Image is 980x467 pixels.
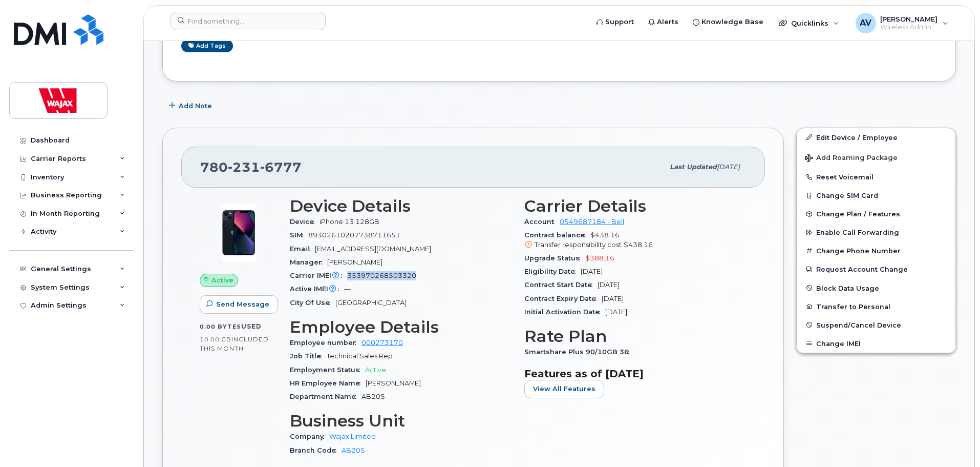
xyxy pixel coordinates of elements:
[880,23,938,31] span: Wireless Admin
[797,205,955,223] button: Change Plan / Features
[848,13,955,33] div: Alex Vanderwell
[290,393,361,400] span: Department Name
[535,241,622,249] span: Transfer responsibility cost
[290,433,329,440] span: Company
[162,97,221,115] button: Add Note
[347,272,416,279] span: 353970268503320
[670,163,717,171] span: Last updated
[598,281,620,289] span: [DATE]
[342,446,365,454] a: AB205
[290,446,342,454] span: Branch Code
[816,210,900,218] span: Change Plan / Features
[524,348,634,356] span: Smartshare Plus 90/10GB 36
[860,17,871,29] span: AV
[880,15,938,23] span: [PERSON_NAME]
[260,159,302,175] span: 6777
[657,17,678,27] span: Alerts
[308,231,400,239] span: 89302610207738711651
[290,412,512,430] h3: Business Unit
[589,12,641,32] a: Support
[797,241,955,260] button: Change Phone Number
[605,308,627,316] span: [DATE]
[624,241,653,249] span: $438.16
[228,159,260,175] span: 231
[641,12,686,32] a: Alerts
[208,202,269,263] img: image20231002-3703462-1ig824h.jpeg
[335,299,407,307] span: [GEOGRAPHIC_DATA]
[290,272,347,279] span: Carrier IMEI
[290,258,327,266] span: Manager
[290,218,319,226] span: Device
[290,339,361,347] span: Employee number
[605,17,634,27] span: Support
[524,308,605,316] span: Initial Activation Date
[701,17,763,27] span: Knowledge Base
[290,366,365,374] span: Employment Status
[319,218,379,226] span: iPhone 13 128GB
[797,223,955,241] button: Enable Call Forwarding
[797,168,955,186] button: Reset Voicemail
[290,231,308,239] span: SIM
[524,197,747,215] h3: Carrier Details
[200,159,302,175] span: 780
[200,335,269,352] span: included this month
[290,285,344,293] span: Active IMEI
[772,13,846,33] div: Quicklinks
[200,295,278,314] button: Send Message
[797,147,955,168] button: Add Roaming Package
[524,218,560,226] span: Account
[171,12,326,30] input: Find something...
[560,218,624,226] a: 0549687184 - Bell
[361,393,385,400] span: AB205
[816,321,901,329] span: Suspend/Cancel Device
[290,299,335,307] span: City Of Use
[602,295,624,302] span: [DATE]
[717,163,740,171] span: [DATE]
[524,254,585,262] span: Upgrade Status
[200,323,241,330] span: 0.00 Bytes
[797,297,955,316] button: Transfer to Personal
[290,318,512,336] h3: Employee Details
[211,275,233,285] span: Active
[585,254,614,262] span: $388.16
[344,285,351,293] span: —
[290,197,512,215] h3: Device Details
[524,327,747,346] h3: Rate Plan
[361,339,403,347] a: 000273170
[524,231,590,239] span: Contract balance
[524,281,598,289] span: Contract Start Date
[327,258,382,266] span: [PERSON_NAME]
[290,352,327,360] span: Job Title
[200,336,231,343] span: 10.00 GB
[365,366,386,374] span: Active
[524,231,747,250] span: $438.16
[524,380,604,398] button: View All Features
[686,12,771,32] a: Knowledge Base
[181,39,233,52] a: Add tags
[179,101,212,111] span: Add Note
[805,154,898,164] span: Add Roaming Package
[290,245,315,253] span: Email
[329,433,376,440] a: Wajax Limited
[816,229,899,236] span: Enable Call Forwarding
[797,128,955,147] a: Edit Device / Employee
[797,316,955,334] button: Suspend/Cancel Device
[791,19,828,27] span: Quicklinks
[797,260,955,278] button: Request Account Change
[524,268,581,275] span: Eligibility Date
[797,334,955,353] button: Change IMEI
[797,186,955,205] button: Change SIM Card
[533,384,595,394] span: View All Features
[216,299,269,309] span: Send Message
[366,379,421,387] span: [PERSON_NAME]
[797,279,955,297] button: Block Data Usage
[327,352,393,360] span: Technical Sales Rep
[524,295,602,302] span: Contract Expiry Date
[290,379,366,387] span: HR Employee Name
[315,245,431,253] span: [EMAIL_ADDRESS][DOMAIN_NAME]
[241,322,262,330] span: used
[524,368,747,380] h3: Features as of [DATE]
[581,268,603,275] span: [DATE]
